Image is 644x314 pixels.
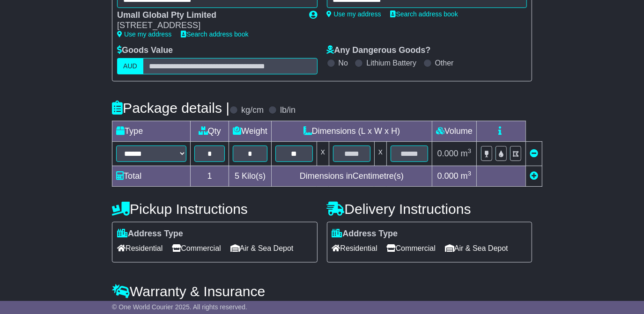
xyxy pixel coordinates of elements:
label: AUD [117,58,143,74]
label: Goods Value [117,45,173,56]
td: Weight [229,121,272,141]
span: m [461,171,472,181]
td: Type [112,121,191,141]
a: Search address book [181,30,248,38]
label: Any Dangerous Goods? [327,45,431,56]
a: Use my address [327,10,381,18]
td: Volume [432,121,476,141]
label: Address Type [332,229,398,239]
td: Dimensions in Centimetre(s) [271,166,432,186]
h4: Package details | [112,100,229,116]
td: Dimensions (L x W x H) [271,121,432,141]
label: Address Type [117,229,183,239]
td: Qty [191,121,229,141]
span: Air & Sea Depot [230,241,294,256]
span: © One World Courier 2025. All rights reserved. [112,303,247,311]
label: lb/in [280,105,296,116]
span: 0.000 [437,149,459,158]
label: Lithium Battery [366,58,416,67]
a: Use my address [117,30,171,38]
span: 5 [235,171,239,181]
sup: 3 [468,170,472,177]
label: Other [435,58,454,67]
h4: Delivery Instructions [327,201,532,217]
span: Residential [117,241,163,256]
td: Kilo(s) [229,166,272,186]
span: Air & Sea Depot [445,241,508,256]
span: Commercial [172,241,221,256]
span: 0.000 [437,171,459,181]
a: Remove this item [530,149,538,158]
a: Add new item [530,171,538,181]
td: x [374,141,386,166]
label: No [339,58,348,67]
a: Search address book [391,10,458,18]
span: m [461,149,472,158]
div: [STREET_ADDRESS] [117,21,300,31]
sup: 3 [468,147,472,154]
h4: Pickup Instructions [112,201,317,217]
div: Umall Global Pty Limited [117,10,300,21]
td: x [317,141,329,166]
h4: Warranty & Insurance [112,284,532,299]
td: 1 [191,166,229,186]
label: kg/cm [241,105,264,116]
span: Residential [332,241,378,256]
td: Total [112,166,191,186]
span: Commercial [387,241,436,256]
